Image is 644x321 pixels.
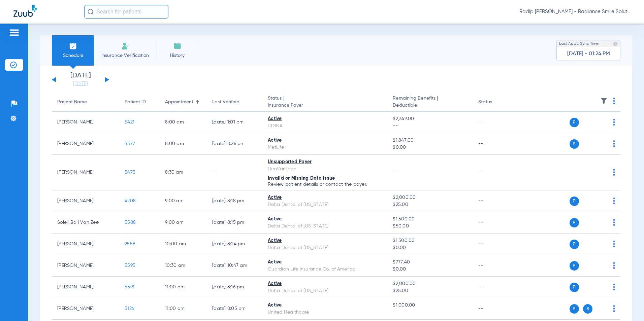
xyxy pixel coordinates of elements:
[393,223,467,230] span: $50.00
[570,218,579,227] span: P
[125,99,146,106] div: Patient ID
[160,234,207,255] td: 10:00 AM
[161,52,193,59] span: History
[52,255,119,277] td: [PERSON_NAME]
[212,99,257,106] div: Last Verified
[125,242,135,246] span: 2558
[13,5,37,17] img: Zuub Logo
[207,112,262,133] td: [DATE] 1:01 PM
[570,197,579,206] span: P
[473,234,518,255] td: --
[125,99,154,106] div: Patient ID
[121,42,129,50] img: Manual Insurance Verification
[601,98,607,104] img: filter.svg
[567,50,610,57] span: [DATE] - 01:24 PM
[268,259,382,266] div: Active
[165,99,193,106] div: Appointment
[393,137,467,144] span: $1,847.00
[570,261,579,271] span: P
[125,199,136,203] span: 4208
[393,115,467,122] span: $2,349.00
[393,302,467,309] span: $1,000.00
[57,99,114,106] div: Patient Name
[268,244,382,251] div: Delta Dental of [US_STATE]
[559,40,600,47] span: Last Appt. Sync Time:
[473,212,518,234] td: --
[613,241,615,247] img: group-dot-blue.svg
[393,201,467,208] span: $25.00
[268,237,382,244] div: Active
[268,176,335,181] span: Invalid or Missing Data Issue
[57,99,87,106] div: Patient Name
[125,263,135,268] span: 5595
[570,240,579,249] span: P
[613,284,615,290] img: group-dot-blue.svg
[212,99,239,106] div: Last Verified
[268,144,382,151] div: MetLife
[165,99,201,106] div: Appointment
[207,190,262,212] td: [DATE] 8:18 PM
[52,112,119,133] td: [PERSON_NAME]
[160,190,207,212] td: 9:00 AM
[160,212,207,234] td: 9:00 AM
[88,9,94,15] img: Search Icon
[610,289,644,321] iframe: Chat Widget
[268,182,382,187] p: Review patient details or contact the payer.
[173,42,182,50] img: History
[160,298,207,320] td: 11:00 AM
[268,223,382,230] div: Delta Dental of [US_STATE]
[473,298,518,320] td: --
[160,155,207,190] td: 8:30 AM
[69,42,77,50] img: Schedule
[393,244,467,251] span: $0.00
[52,234,119,255] td: [PERSON_NAME]
[125,306,134,311] span: 5126
[160,277,207,298] td: 11:00 AM
[613,41,618,46] img: last sync help info
[207,155,262,190] td: --
[268,102,382,109] span: Insurance Payer
[473,277,518,298] td: --
[473,190,518,212] td: --
[268,309,382,316] div: United Healthcare
[160,112,207,133] td: 8:00 AM
[207,133,262,155] td: [DATE] 8:26 PM
[613,140,615,147] img: group-dot-blue.svg
[570,304,579,314] span: P
[387,93,473,112] th: Remaining Benefits |
[60,80,101,87] a: [DATE]
[393,266,467,273] span: $0.00
[207,277,262,298] td: [DATE] 8:16 PM
[613,169,615,176] img: group-dot-blue.svg
[268,122,382,130] div: CIGNA
[207,255,262,277] td: [DATE] 10:47 AM
[473,255,518,277] td: --
[268,158,382,166] div: Unsupported Payer
[613,119,615,126] img: group-dot-blue.svg
[125,220,136,225] span: 5588
[393,194,467,201] span: $2,000.00
[613,198,615,204] img: group-dot-blue.svg
[125,141,135,146] span: 5577
[52,190,119,212] td: [PERSON_NAME]
[52,298,119,320] td: [PERSON_NAME]
[570,283,579,292] span: P
[268,166,382,173] div: DenVantage
[60,72,101,87] li: [DATE]
[393,287,467,294] span: $25.00
[393,259,467,266] span: $777.40
[613,219,615,226] img: group-dot-blue.svg
[583,304,592,314] span: S
[9,29,20,37] img: hamburger-icon
[268,194,382,201] div: Active
[52,133,119,155] td: [PERSON_NAME]
[473,155,518,190] td: --
[268,287,382,294] div: Delta Dental of [US_STATE]
[393,237,467,244] span: $1,500.00
[84,5,168,19] input: Search for patients
[57,52,89,59] span: Schedule
[519,8,631,15] span: Radip [PERSON_NAME] - Radiance Smile Solutions
[268,266,382,273] div: Guardian Life Insurance Co. of America
[613,98,615,104] img: group-dot-blue.svg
